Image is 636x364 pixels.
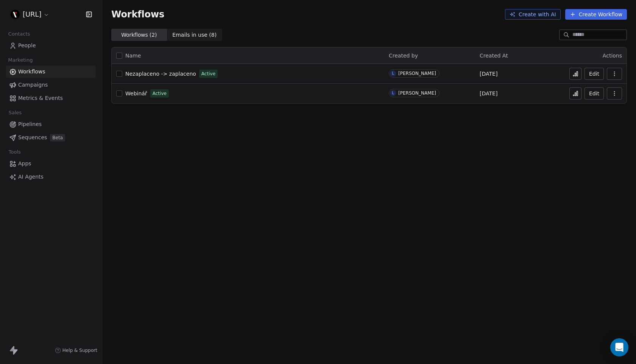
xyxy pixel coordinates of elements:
button: [URL] [9,8,51,21]
span: Help & Support [62,347,97,353]
button: Create with AI [505,9,561,20]
button: Edit [585,68,604,80]
a: People [6,39,96,52]
a: Apps [6,157,96,170]
span: [URL] [23,9,42,19]
a: Campaigns [6,79,96,91]
div: Open Intercom Messenger [610,338,628,356]
a: Nezaplaceno -> zaplaceno [125,70,196,78]
span: Marketing [5,54,36,66]
span: Webinář [125,90,147,96]
span: Workflows [18,68,45,76]
span: Sales [5,107,25,118]
a: AI Agents [6,171,96,183]
a: Pipelines [6,118,96,131]
span: Emails in use ( 8 ) [172,31,217,39]
span: [DATE] [480,90,497,97]
div: L [392,70,394,76]
span: Active [201,70,215,77]
button: Create Workflow [565,9,627,20]
span: Workflows [111,9,164,20]
span: Beta [50,134,65,142]
span: Sequences [18,134,47,142]
span: Campaigns [18,81,48,89]
button: Edit [585,87,604,100]
span: Pipelines [18,120,42,128]
a: Help & Support [55,347,97,353]
span: People [18,42,36,50]
a: Workflows [6,65,96,78]
span: Apps [18,160,31,168]
div: L [392,90,394,96]
span: Active [153,90,167,97]
a: SequencesBeta [6,131,96,144]
span: Metrics & Events [18,94,63,102]
span: Tools [5,146,24,158]
img: Kreslici%C3%8C%C2%81%20pla%C3%8C%C2%81tno%205@4x.png [11,10,20,19]
span: Created by [389,53,418,59]
a: Metrics & Events [6,92,96,104]
span: Contacts [5,28,33,40]
span: AI Agents [18,173,44,181]
span: Actions [603,53,622,59]
span: Created At [480,53,508,59]
div: [PERSON_NAME] [398,90,436,96]
span: Nezaplaceno -> zaplaceno [125,71,196,77]
a: Webinář [125,90,147,97]
div: [PERSON_NAME] [398,71,436,76]
span: [DATE] [480,70,497,78]
span: Name [125,52,141,60]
